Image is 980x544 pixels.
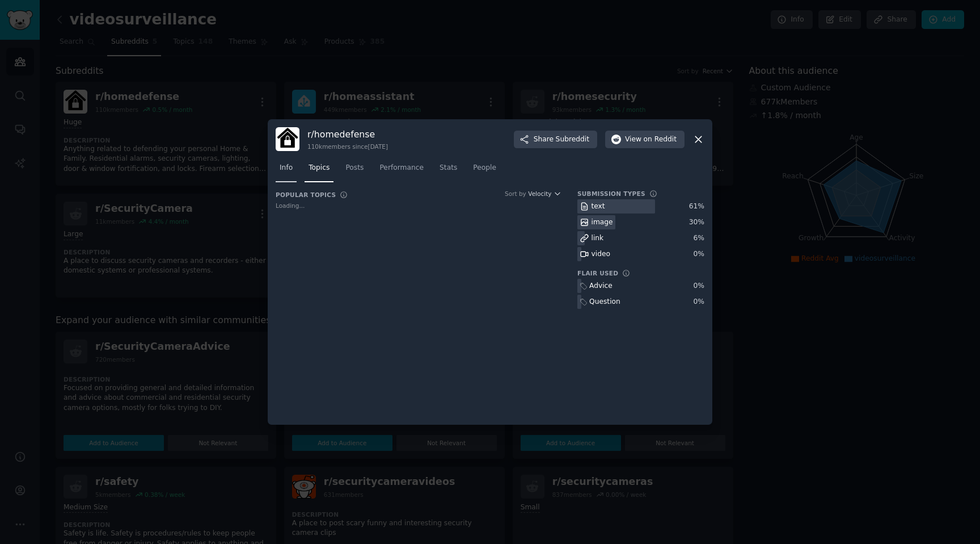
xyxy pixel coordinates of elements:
span: People [473,163,496,173]
h3: r/ homedefense [307,128,388,140]
div: video [592,249,610,260]
span: on Reddit [644,135,677,145]
div: link [592,233,604,244]
div: image [592,217,613,228]
span: Subreddit [556,135,589,145]
span: Topics [309,163,330,173]
div: 0 % [694,297,704,307]
div: 0 % [694,249,704,260]
div: 6 % [694,233,704,244]
h3: Submission Types [577,190,645,198]
span: Performance [379,163,424,173]
span: Stats [440,163,457,173]
a: Info [276,159,297,182]
div: 61 % [689,202,704,212]
div: text [592,202,605,212]
h3: Flair Used [577,269,618,277]
a: Topics [305,159,333,182]
h3: Popular Topics [276,191,336,199]
button: ShareSubreddit [514,131,597,149]
div: Question [589,297,620,307]
span: View [625,135,677,145]
button: Viewon Reddit [605,131,685,149]
a: Stats [436,159,461,182]
span: Posts [345,163,364,173]
div: Advice [589,281,612,291]
span: Velocity [528,190,551,198]
span: Info [280,163,293,173]
a: Posts [341,159,367,182]
a: Performance [375,159,428,182]
div: 110k members since [DATE] [307,143,388,150]
img: homedefense [276,127,299,151]
div: Loading... [276,202,561,210]
div: Sort by [505,190,526,198]
div: 0 % [694,281,704,291]
div: 30 % [689,217,704,228]
button: Velocity [528,190,561,198]
span: Share [534,135,589,145]
a: People [469,159,500,182]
